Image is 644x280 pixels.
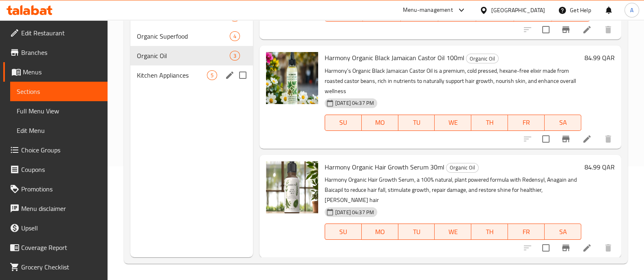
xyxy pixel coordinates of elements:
[475,226,505,238] span: TH
[266,161,318,213] img: Harmony Organic Hair Growth Serum 30ml
[130,26,253,46] div: Organic Superfood4
[3,43,108,62] a: Branches
[224,69,236,81] button: edit
[332,208,377,216] span: [DATE] 04:37 PM
[137,70,207,80] span: Kitchen Appliances
[21,28,101,38] span: Edit Restaurant
[537,21,554,38] span: Select to update
[402,117,432,128] span: TU
[21,204,101,213] span: Menu disclaimer
[325,52,464,64] span: Harmony Organic Black Jamaican Castor Oil 100ml
[466,54,498,63] span: Organic Oil
[511,117,541,128] span: FR
[398,115,435,131] button: TU
[325,161,444,173] span: Harmony Organic Hair Growth Serum 30ml
[598,129,618,149] button: delete
[23,67,101,77] span: Menus
[207,70,217,80] div: items
[508,115,545,131] button: FR
[582,243,592,253] a: Edit menu item
[21,165,101,174] span: Coupons
[585,52,615,63] h6: 84.99 QAR
[230,51,240,61] div: items
[438,117,468,128] span: WE
[3,23,108,43] a: Edit Restaurant
[130,4,253,88] nav: Menu sections
[556,20,576,39] button: Branch-specific-item
[230,33,240,40] span: 4
[435,224,471,240] button: WE
[582,25,592,35] a: Edit menu item
[3,179,108,199] a: Promotions
[556,129,576,149] button: Branch-specific-item
[3,218,108,238] a: Upsell
[325,66,581,96] p: Harmony’s Organic Black Jamaican Castor Oil is a premium, cold pressed, hexane-free elixir made f...
[17,87,101,96] span: Sections
[10,121,108,140] a: Edit Menu
[21,262,101,272] span: Grocery Checklist
[21,243,101,252] span: Coverage Report
[537,130,554,148] span: Select to update
[402,226,432,238] span: TU
[403,5,453,15] div: Menu-management
[491,6,545,15] div: [GEOGRAPHIC_DATA]
[548,117,578,128] span: SA
[475,117,505,128] span: TH
[17,106,101,116] span: Full Menu View
[537,239,554,256] span: Select to update
[3,199,108,218] a: Menu disclaimer
[328,226,358,238] span: SU
[435,115,471,131] button: WE
[508,224,545,240] button: FR
[21,145,101,155] span: Choice Groups
[398,224,435,240] button: TU
[137,31,230,41] span: Organic Superfood
[545,224,581,240] button: SA
[582,134,592,144] a: Edit menu item
[207,72,217,79] span: 5
[10,101,108,121] a: Full Menu View
[511,226,541,238] span: FR
[10,82,108,101] a: Sections
[3,160,108,179] a: Coupons
[362,115,398,131] button: MO
[438,226,468,238] span: WE
[446,163,479,173] div: Organic Oil
[3,140,108,160] a: Choice Groups
[471,115,508,131] button: TH
[325,115,362,131] button: SU
[230,31,240,41] div: items
[137,51,230,61] span: Organic Oil
[325,224,362,240] button: SU
[365,117,395,128] span: MO
[556,238,576,258] button: Branch-specific-item
[365,226,395,238] span: MO
[230,52,240,60] span: 3
[362,224,398,240] button: MO
[266,52,318,104] img: Harmony Organic Black Jamaican Castor Oil 100ml
[3,62,108,82] a: Menus
[471,224,508,240] button: TH
[466,54,499,63] div: Organic Oil
[21,48,101,57] span: Branches
[21,184,101,194] span: Promotions
[328,117,358,128] span: SU
[585,161,615,173] h6: 84.99 QAR
[3,238,108,257] a: Coverage Report
[130,65,253,85] div: Kitchen Appliances5edit
[446,163,478,172] span: Organic Oil
[3,257,108,277] a: Grocery Checklist
[17,126,101,135] span: Edit Menu
[130,46,253,65] div: Organic Oil3
[545,115,581,131] button: SA
[548,226,578,238] span: SA
[325,175,581,205] p: Harmony Organic Hair Growth Serum, a 100% natural, plant powered formula with Redensyl, Anagain a...
[598,20,618,39] button: delete
[332,99,377,107] span: [DATE] 04:37 PM
[630,6,633,15] span: A
[21,223,101,233] span: Upsell
[598,238,618,258] button: delete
